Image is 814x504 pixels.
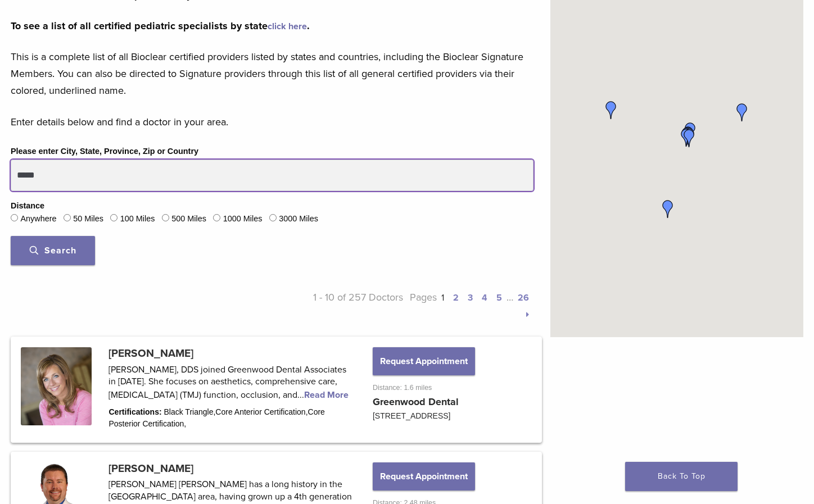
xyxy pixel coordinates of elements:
[223,213,263,225] label: 1000 Miles
[11,113,533,130] p: Enter details below and find a doctor in your area.
[11,236,95,265] button: Search
[680,128,698,146] div: Dr. Rachel LePera
[279,213,318,225] label: 3000 Miles
[659,200,677,218] div: Dr. Chelsea Gonzales & Jeniffer Segura EFDA
[733,103,751,121] div: Dr. Tom Pratt
[468,292,473,303] a: 3
[678,128,696,146] div: Dr. H. Scott Stewart
[403,289,534,323] p: Pages
[602,101,620,119] div: Dr. Jonathan Morgan
[272,289,403,323] p: 1 - 10 of 257 Doctors
[20,213,56,225] label: Anywhere
[681,122,699,140] div: Dr. Jeff Poulson
[507,291,513,303] span: …
[171,213,206,225] label: 500 Miles
[496,292,502,303] a: 5
[73,213,103,225] label: 50 Miles
[30,245,76,256] span: Search
[373,347,475,375] button: Request Appointment
[120,213,155,225] label: 100 Miles
[11,20,310,32] strong: To see a list of all certified pediatric specialists by state .
[11,48,533,99] p: This is a complete list of all Bioclear certified providers listed by states and countries, inclu...
[268,21,307,32] a: click here
[482,292,487,303] a: 4
[679,126,697,144] div: Dr. Nicole Furuta
[677,129,695,147] div: Dr. Guy Grabiak
[680,127,698,145] div: Dr. Sharon Dickerson
[453,292,459,303] a: 2
[441,292,444,303] a: 1
[11,200,44,212] legend: Distance
[518,292,529,303] a: 26
[680,129,698,147] div: Dr. Mitchell Williams
[11,146,198,158] label: Please enter City, State, Province, Zip or Country
[625,462,738,491] a: Back To Top
[373,462,475,491] button: Request Appointment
